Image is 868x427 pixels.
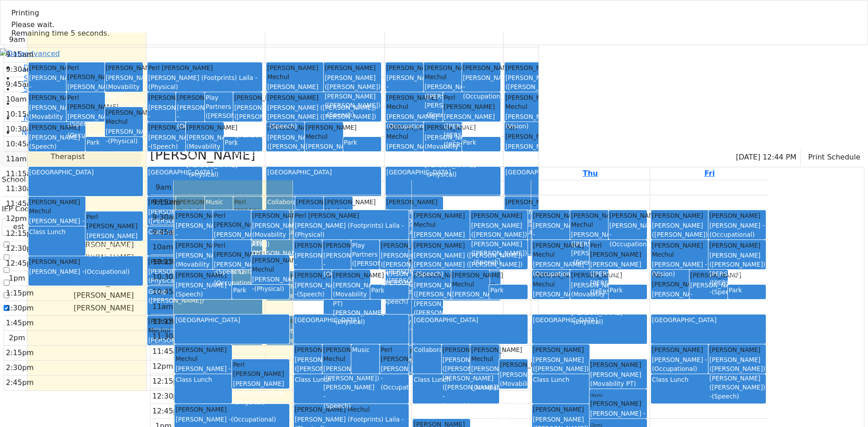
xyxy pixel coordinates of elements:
div: [PERSON_NAME] [533,405,589,414]
div: 10:15am [4,109,40,120]
div: [PERSON_NAME] [295,241,321,250]
div: 11:30am [151,331,187,342]
div: [PERSON_NAME] [323,241,350,250]
div: [PERSON_NAME] Mechul [425,63,461,82]
div: [PERSON_NAME] ([PERSON_NAME]) [PERSON_NAME] ([PERSON_NAME]) - [214,230,250,276]
div: Class Lunch [652,375,765,384]
span: (Speech) [175,291,203,298]
div: [PERSON_NAME] Mechul [471,345,498,364]
div: [GEOGRAPHIC_DATA] [387,168,500,177]
span: (Physical) [148,83,178,90]
div: [GEOGRAPHIC_DATA] [29,168,142,177]
div: Class Lunch [29,227,85,236]
div: [PERSON_NAME] - [463,73,500,101]
div: Group [148,287,261,296]
div: [PERSON_NAME] - [471,364,498,392]
span: (Physical) [148,277,178,284]
div: [PERSON_NAME] ([PERSON_NAME]) [PERSON_NAME] ([PERSON_NAME]) - [267,103,380,131]
span: (Occupational) [231,416,276,423]
div: [PERSON_NAME] [148,123,185,132]
div: [PERSON_NAME] [175,405,288,414]
div: 11:45am [4,198,40,209]
a: September 11, 2025 [581,167,600,180]
div: [PERSON_NAME] (Footprints) Laila - [233,379,288,407]
div: 11am [4,154,28,164]
span: (Speech) [234,150,262,157]
div: 9:15am [151,197,182,208]
span: (Physical) [189,171,218,178]
div: [PERSON_NAME] [29,257,142,266]
div: 11am [151,301,175,312]
div: [PERSON_NAME] (Movability PT) [PERSON_NAME] - [425,133,461,179]
div: [PERSON_NAME] - [505,112,561,131]
span: Remaining time 5 seconds. [11,29,109,38]
span: (Speech) [323,402,351,409]
div: [PERSON_NAME] ([PERSON_NAME]) [PERSON_NAME] ([PERSON_NAME]) - [652,290,689,336]
div: Park [86,138,142,147]
div: [PERSON_NAME] (Footprints) Laila - [86,231,142,259]
div: [PERSON_NAME] (Movability PT) [PERSON_NAME] - [571,281,608,327]
div: [PERSON_NAME] ([PERSON_NAME]) [PERSON_NAME] ([PERSON_NAME]) - [652,221,708,267]
div: [PERSON_NAME] [500,360,527,369]
div: [PERSON_NAME] [387,63,423,72]
div: ([PERSON_NAME]) [206,111,232,120]
div: [PERSON_NAME] ([PERSON_NAME]) [PERSON_NAME] - [323,364,350,410]
div: [PERSON_NAME] - [175,221,212,249]
div: [PERSON_NAME] - [323,251,350,278]
div: [PERSON_NAME] - [214,260,250,287]
span: (Speech) [454,300,482,307]
div: [PERSON_NAME] - [381,364,407,392]
div: Perl [PERSON_NAME] [86,212,142,231]
div: [PERSON_NAME] [709,345,765,354]
span: (Speech) [381,298,408,305]
div: 1:45pm [4,318,36,328]
span: (Speech) [29,143,57,150]
div: Music [352,345,379,354]
label: School Years [2,174,47,185]
div: [PERSON_NAME] (Movability PT) [PERSON_NAME] - [187,133,223,179]
div: 9:15am [4,49,35,60]
div: [PERSON_NAME] ([PERSON_NAME]) [PERSON_NAME] - [533,355,589,392]
div: [PERSON_NAME] [590,390,646,408]
span: (Physical) [235,399,265,406]
span: (Occupational) [690,300,736,307]
div: Perl [PERSON_NAME] [505,123,542,141]
div: [PERSON_NAME] - [148,133,185,151]
div: [PERSON_NAME] ([PERSON_NAME]) [PERSON_NAME] ([PERSON_NAME]) - [414,281,450,327]
div: [PERSON_NAME] - [533,260,589,278]
div: Play Partners [352,241,379,259]
div: [PERSON_NAME] [106,63,142,72]
div: 9am [154,182,174,193]
div: Perl [PERSON_NAME] [295,211,408,220]
div: Park [233,286,288,295]
div: [PERSON_NAME] - [295,251,321,278]
div: [PERSON_NAME] (Movability PT) [PERSON_NAME] - [175,251,212,297]
span: (Speech) [446,150,474,157]
span: (Occupational) [709,231,755,238]
div: [PERSON_NAME] ([PERSON_NAME]) [PERSON_NAME] ([PERSON_NAME]) - [590,260,646,306]
div: 10:15am [151,257,187,267]
div: [PERSON_NAME] - [148,336,185,363]
div: Park [490,286,527,295]
div: Perl [PERSON_NAME] [148,63,261,72]
div: [GEOGRAPHIC_DATA] [505,168,618,177]
div: [PERSON_NAME] [690,271,727,280]
div: [PERSON_NAME] [175,211,212,220]
div: [PERSON_NAME] - [175,281,231,299]
span: (Occupational) [214,279,259,286]
div: [PERSON_NAME] ([PERSON_NAME]) [PERSON_NAME] ([PERSON_NAME]) - [709,355,765,401]
div: [PERSON_NAME] [175,241,212,250]
div: [PERSON_NAME] Mechul [148,257,261,266]
span: (Occupational) [177,122,222,130]
div: [PERSON_NAME] [609,211,646,220]
div: Perl [PERSON_NAME] [233,360,288,379]
div: [PERSON_NAME] [234,93,261,102]
div: [GEOGRAPHIC_DATA] [175,315,288,324]
div: [PERSON_NAME] (Footprints) Laila - [267,82,323,110]
div: [PERSON_NAME] - [148,103,175,131]
div: [PERSON_NAME] ([PERSON_NAME]) [PERSON_NAME] ([PERSON_NAME]) - [414,251,527,278]
div: [PERSON_NAME] Mechul [505,93,561,112]
div: Class Lunch [148,227,261,236]
div: [PERSON_NAME] - [295,281,331,299]
span: (Speech) [427,111,454,118]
